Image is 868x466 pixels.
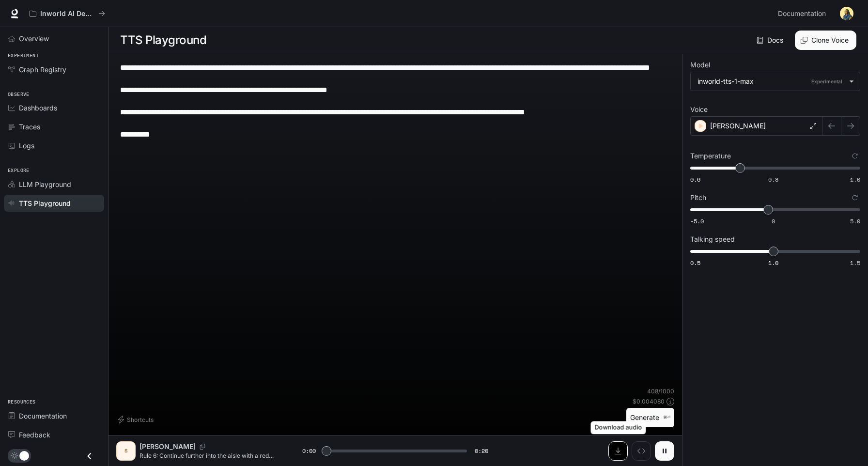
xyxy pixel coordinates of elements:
[850,175,860,184] span: 1.0
[690,217,704,225] span: -5.0
[690,236,735,243] p: Talking speed
[4,61,104,78] a: Graph Registry
[139,451,279,460] p: Rule 6: Continue further into the aisle with a red floor and rows of white-and-red canisters. If ...
[837,4,856,23] button: User avatar
[768,175,778,184] span: 0.8
[850,217,860,225] span: 5.0
[4,99,104,116] a: Dashboards
[809,77,844,86] p: Experimental
[116,412,157,427] button: Shortcuts
[850,192,860,203] button: Reset to default
[710,121,766,131] p: [PERSON_NAME]
[795,31,856,50] button: Clone Voice
[626,408,674,428] button: Generate⌘⏎
[40,10,94,18] p: Inworld AI Demos
[118,443,134,459] div: S
[4,407,104,424] a: Documentation
[19,198,71,208] span: TTS Playground
[768,259,778,267] span: 1.0
[647,387,674,395] p: 408 / 1000
[690,259,700,267] span: 0.5
[755,31,787,50] a: Docs
[772,217,775,225] span: 0
[608,441,628,461] button: Download audio
[591,421,646,435] div: Download audio
[690,106,708,113] p: Voice
[850,151,860,161] button: Reset to default
[633,397,665,405] p: $ 0.004080
[690,175,700,184] span: 0.6
[19,140,34,151] span: Logs
[4,195,104,212] a: TTS Playground
[663,415,670,420] p: ⌘⏎
[302,446,316,456] span: 0:00
[139,442,196,451] p: [PERSON_NAME]
[120,31,206,50] h1: TTS Playground
[4,137,104,154] a: Logs
[25,4,109,23] button: All workspaces
[690,153,731,159] p: Temperature
[19,33,49,44] span: Overview
[19,179,71,189] span: LLM Playground
[4,118,104,135] a: Traces
[19,122,40,132] span: Traces
[774,4,833,23] a: Documentation
[78,446,100,466] button: Close drawer
[4,426,104,443] a: Feedback
[690,194,706,201] p: Pitch
[19,430,50,440] span: Feedback
[19,64,66,75] span: Graph Registry
[778,8,826,20] span: Documentation
[691,72,860,91] div: inworld-tts-1-maxExperimental
[632,441,651,461] button: Inspect
[697,77,844,86] div: inworld-tts-1-max
[840,7,853,20] img: User avatar
[850,259,860,267] span: 1.5
[19,450,29,461] span: Dark mode toggle
[196,444,209,450] button: Copy Voice ID
[19,411,67,421] span: Documentation
[4,176,104,193] a: LLM Playground
[19,103,57,113] span: Dashboards
[4,30,104,47] a: Overview
[690,62,710,68] p: Model
[475,446,488,456] span: 0:20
